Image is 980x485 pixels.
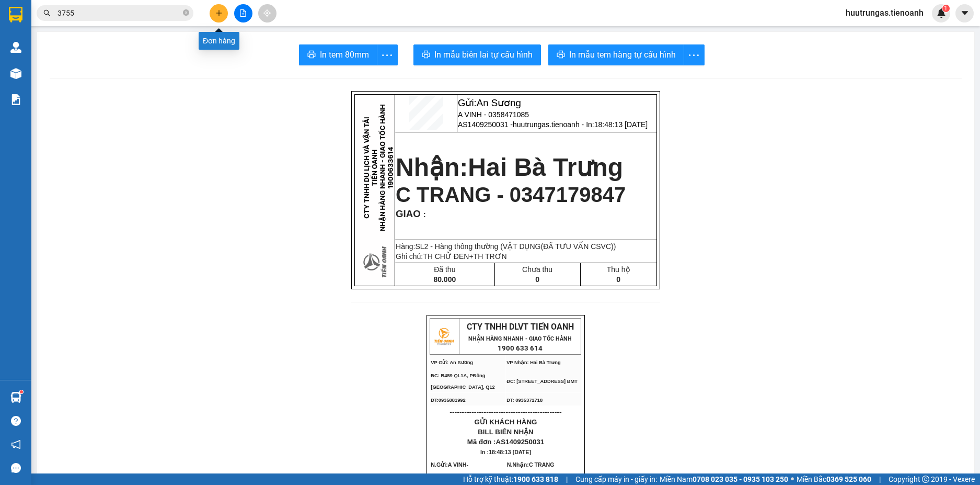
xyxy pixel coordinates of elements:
[431,473,483,479] span: 0358471085.
[616,275,620,284] span: 0
[569,48,676,61] span: In mẫu tem hàng tự cấu hình
[944,5,948,12] span: 1
[684,44,705,65] button: more
[468,335,572,342] strong: NHẬN HÀNG NHANH - GIAO TỐC HÀNH
[434,48,533,61] span: In mẫu biên lai tự cấu hình
[513,120,648,129] span: huutrungas.tienoanh - In:
[475,418,537,426] span: GỬI KHÁCH HÀNG
[464,473,483,479] span: CCCD:
[507,461,562,479] span: N.Nhận:
[594,120,648,129] span: 18:48:13 [DATE]
[431,398,465,403] span: ĐT:0935881992
[498,344,543,352] strong: 1900 633 614
[20,390,23,393] sup: 1
[234,4,252,22] button: file-add
[489,449,531,455] span: 18:48:13 [DATE]
[566,473,568,485] span: |
[377,44,398,65] button: more
[299,44,377,65] button: printerIn tem 80mm
[10,392,21,403] img: warehouse-icon
[396,183,626,206] span: C TRANG - 0347179847
[396,242,616,251] span: Hàng:SL
[413,44,541,65] button: printerIn mẫu biên lai tự cấu hình
[467,438,544,446] span: Mã đơn :
[320,48,369,61] span: In tem 80mm
[307,50,316,60] span: printer
[837,6,932,19] span: huutrungas.tienoanh
[57,7,181,19] input: Tìm tên, số ĐT hoặc mã đơn
[607,265,630,274] span: Thu hộ
[10,68,21,79] img: warehouse-icon
[557,50,565,60] span: printer
[210,4,228,22] button: plus
[826,475,871,483] strong: 0369 525 060
[9,7,22,22] img: logo-vxr
[879,473,881,485] span: |
[575,473,657,485] span: Cung cấp máy in - giấy in:
[10,94,21,105] img: solution-icon
[548,44,684,65] button: printerIn mẫu tem hàng tự cấu hình
[458,97,521,108] span: Gửi:
[660,473,788,485] span: Miền Nam
[468,153,623,181] span: Hai Bà Trưng
[448,461,467,468] span: A VINH
[797,473,871,485] span: Miền Bắc
[183,9,189,16] span: close-circle
[183,8,189,18] span: close-circle
[463,473,558,485] span: Hỗ trợ kỹ thuật:
[922,476,929,483] span: copyright
[506,398,543,403] span: ĐT: 0935371718
[496,438,545,446] span: AS1409250031
[423,252,506,261] span: TH CHỮ ĐEN+TH TRƠN
[239,9,247,17] span: file-add
[942,5,950,12] sup: 1
[421,210,426,219] span: :
[458,120,648,129] span: AS1409250031 -
[458,110,529,119] span: A VINH - 0358471085
[693,475,788,483] strong: 0708 023 035 - 0935 103 250
[258,4,276,22] button: aim
[509,473,562,479] span: 0347179847. CCCD :
[522,265,552,274] span: Chưa thu
[937,8,946,18] img: icon-new-feature
[684,49,704,62] span: more
[43,9,51,17] span: search
[10,42,21,53] img: warehouse-icon
[11,439,21,449] span: notification
[396,153,623,181] strong: Nhận:
[449,408,561,416] span: ----------------------------------------------
[431,461,483,479] span: N.Gửi:
[507,461,562,479] span: C TRANG -
[424,242,616,251] span: 2 - Hàng thông thường (VẬT DỤNG(ĐÃ TƯU VẤN CSVC))
[396,208,421,219] span: GIAO
[433,275,456,284] span: 80.000
[535,275,539,284] span: 0
[11,463,21,473] span: message
[422,50,430,60] span: printer
[791,477,794,481] span: ⚪️
[955,4,974,22] button: caret-down
[215,9,223,17] span: plus
[11,416,21,426] span: question-circle
[960,8,970,18] span: caret-down
[434,265,455,274] span: Đã thu
[377,49,397,62] span: more
[396,252,507,261] span: Ghi chú:
[431,323,457,349] img: logo
[477,97,521,108] span: An Sương
[431,360,473,365] span: VP Gửi: An Sương
[506,360,560,365] span: VP Nhận: Hai Bà Trưng
[478,428,534,436] span: BILL BIÊN NHẬN
[513,475,558,483] strong: 1900 633 818
[467,322,574,332] span: CTY TNHH DLVT TIẾN OANH
[431,373,495,390] span: ĐC: B459 QL1A, PĐông [GEOGRAPHIC_DATA], Q12
[263,9,271,17] span: aim
[480,449,531,455] span: In :
[506,379,578,384] span: ĐC: [STREET_ADDRESS] BMT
